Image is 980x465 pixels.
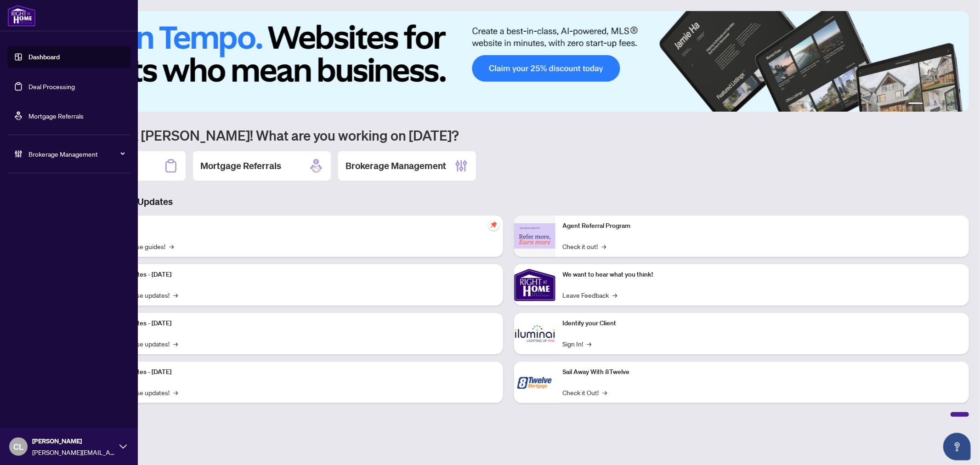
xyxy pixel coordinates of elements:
[48,195,969,208] h3: Brokerage & Industry Updates
[602,241,606,251] span: →
[934,102,938,106] button: 3
[346,159,446,172] h2: Brokerage Management
[7,5,36,27] img: logo
[173,290,178,300] span: →
[200,159,281,172] h2: Mortgage Referrals
[563,367,962,377] p: Sail Away With 8Twelve
[927,102,930,106] button: 2
[563,290,617,300] a: Leave Feedback→
[48,126,969,144] h1: Welcome back [PERSON_NAME]! What are you working on [DATE]?
[563,387,607,397] a: Check it Out!→
[956,102,960,106] button: 6
[96,367,496,377] p: Platform Updates - [DATE]
[563,241,606,251] a: Check it out!→
[908,102,923,106] button: 1
[563,339,592,349] a: Sign In!→
[941,102,945,106] button: 4
[514,362,555,403] img: Sail Away With 8Twelve
[173,339,178,349] span: →
[173,387,178,397] span: →
[28,149,124,159] span: Brokerage Management
[514,223,555,249] img: Agent Referral Program
[96,270,496,280] p: Platform Updates - [DATE]
[48,11,969,112] img: Slide 0
[949,102,952,106] button: 5
[943,433,971,460] button: Open asap
[563,221,962,231] p: Agent Referral Program
[613,290,617,300] span: →
[28,112,84,120] a: Mortgage Referrals
[28,53,60,61] a: Dashboard
[169,241,174,251] span: →
[96,318,496,329] p: Platform Updates - [DATE]
[603,387,607,397] span: →
[587,339,592,349] span: →
[563,270,962,280] p: We want to hear what you think!
[96,221,496,231] p: Self-Help
[32,436,115,446] span: [PERSON_NAME]
[32,447,115,457] span: [PERSON_NAME][EMAIL_ADDRESS][DOMAIN_NAME]
[28,82,75,91] a: Deal Processing
[563,318,962,329] p: Identify your Client
[514,264,555,306] img: We want to hear what you think!
[488,219,499,230] span: pushpin
[514,313,555,354] img: Identify your Client
[13,440,23,453] span: CL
